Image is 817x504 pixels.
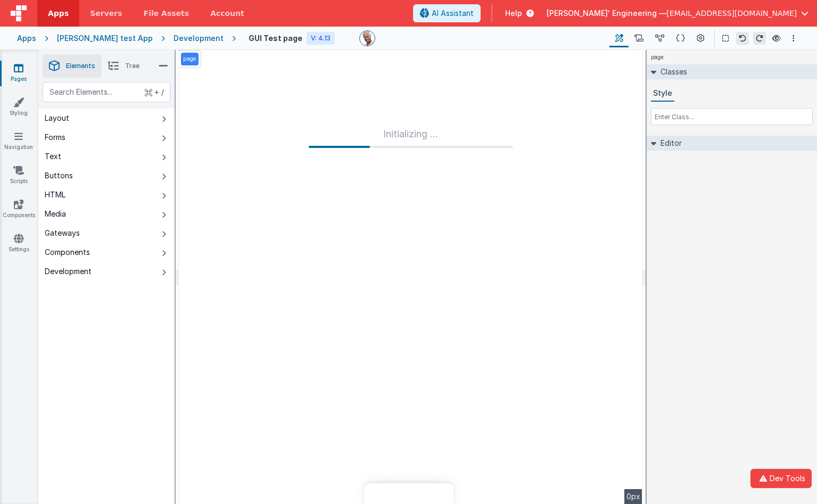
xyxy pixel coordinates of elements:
h4: page [647,50,668,64]
div: Buttons [45,170,73,181]
div: Components [45,247,90,258]
span: File Assets [144,8,189,19]
button: Forms [38,128,175,147]
button: Media [38,204,175,224]
div: Forms [45,132,65,143]
button: Components [38,243,175,262]
span: Apps [48,8,69,19]
button: HTML [38,185,175,204]
h2: Classes [656,64,687,79]
span: + / [145,82,164,102]
div: V: 4.13 [307,32,335,45]
button: Text [38,147,175,166]
button: AI Assistant [413,4,481,22]
div: --> [179,50,642,504]
span: Elements [66,62,95,70]
p: page [183,55,196,63]
span: Servers [90,8,122,19]
button: Dev Tools [750,469,812,488]
button: Development [38,262,175,281]
div: Apps [17,33,36,44]
span: Help [505,8,522,19]
div: [PERSON_NAME] test App [57,33,153,44]
div: 0px [624,489,642,504]
button: [PERSON_NAME]' Engineering — [EMAIL_ADDRESS][DOMAIN_NAME] [547,8,808,19]
span: [EMAIL_ADDRESS][DOMAIN_NAME] [666,8,797,19]
button: Style [651,86,674,102]
button: Gateways [38,224,175,243]
h2: Editor [656,136,682,151]
h4: GUI Test page [249,34,302,42]
input: Search Elements... [43,82,170,102]
span: [PERSON_NAME]' Engineering — [547,8,666,19]
img: 11ac31fe5dc3d0eff3fbbbf7b26fa6e1 [360,31,375,46]
div: Initializing ... [309,127,513,148]
div: Development [45,266,92,277]
div: Layout [45,113,69,123]
div: Gateways [45,228,80,238]
div: HTML [45,189,65,200]
span: Tree [125,62,139,70]
button: Options [787,32,800,45]
button: Layout [38,109,175,128]
button: Buttons [38,166,175,185]
input: Enter Class... [651,108,813,125]
div: Development [174,33,224,44]
span: AI Assistant [432,8,474,19]
div: Media [45,209,66,219]
div: Text [45,151,61,162]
